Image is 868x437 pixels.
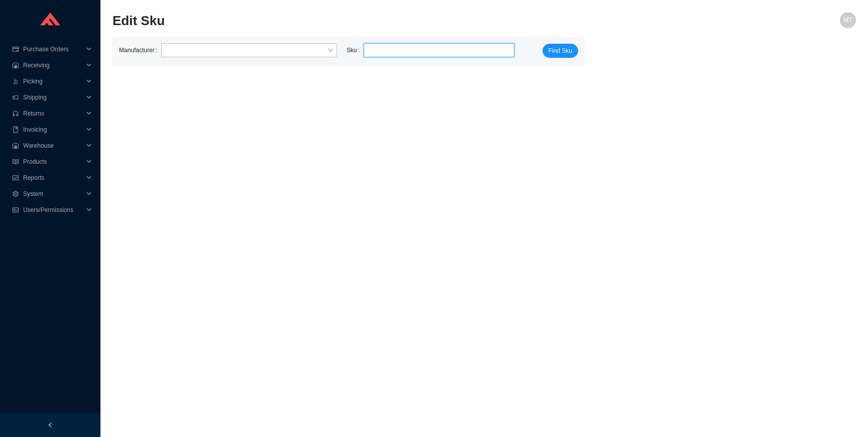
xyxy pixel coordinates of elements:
span: Picking [23,73,83,89]
span: Users/Permissions [23,202,83,218]
span: read [12,159,19,165]
span: fund [12,175,19,181]
h2: Edit Sku [113,12,670,30]
span: left [47,422,53,428]
span: setting [12,191,19,197]
span: credit-card [12,46,19,52]
span: System [23,186,83,202]
span: Warehouse [23,138,83,154]
label: Sku [347,43,364,57]
span: book [12,127,19,133]
span: Invoicing [23,122,83,138]
span: customer-service [12,111,19,117]
span: Purchase Orders [23,41,83,57]
span: idcard [12,207,19,213]
span: Returns [23,105,83,122]
span: Find Sku [549,46,572,56]
span: Products [23,154,83,170]
label: Manufacturer [119,43,161,57]
button: Find Sku [542,44,578,58]
span: MT [843,12,852,28]
span: Shipping [23,89,83,105]
span: Receiving [23,57,83,73]
span: Reports [23,170,83,186]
